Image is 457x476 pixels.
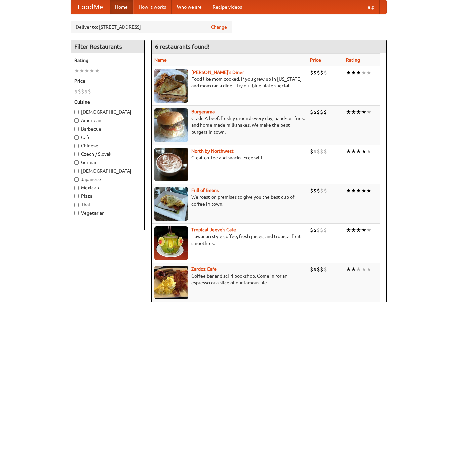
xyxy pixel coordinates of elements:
[346,108,351,116] li: ★
[317,148,320,155] li: $
[94,67,100,74] li: ★
[74,169,79,173] input: [DEMOGRAPHIC_DATA]
[154,154,305,161] p: Great coffee and snacks. Free wifi.
[346,226,351,234] li: ★
[74,118,79,123] input: American
[74,135,79,140] input: Cafe
[317,187,320,194] li: $
[366,69,371,76] li: ★
[74,159,141,166] label: German
[154,266,188,299] img: zardoz.jpg
[74,184,141,191] label: Mexican
[74,88,78,95] li: $
[356,69,361,76] li: ★
[74,203,79,207] input: Thai
[361,266,366,273] li: ★
[74,186,79,190] input: Mexican
[320,69,323,76] li: $
[356,148,361,155] li: ★
[310,266,313,273] li: $
[74,134,141,141] label: Cafe
[356,266,361,273] li: ★
[74,176,141,183] label: Japanese
[74,67,79,74] li: ★
[74,194,79,198] input: Pizza
[361,108,366,116] li: ★
[74,117,141,124] label: American
[191,109,215,114] b: Burgerama
[320,226,323,234] li: $
[74,110,79,114] input: [DEMOGRAPHIC_DATA]
[310,226,313,234] li: $
[366,266,371,273] li: ★
[74,152,79,156] input: Czech / Slovak
[74,177,79,182] input: Japanese
[320,187,323,194] li: $
[313,108,317,116] li: $
[79,67,84,74] li: ★
[320,266,323,273] li: $
[351,108,356,116] li: ★
[310,57,321,63] a: Price
[359,0,380,14] a: Help
[84,88,88,95] li: $
[346,187,351,194] li: ★
[74,127,79,131] input: Barbecue
[74,160,79,165] input: German
[74,211,79,215] input: Vegetarian
[211,24,227,30] a: Change
[154,233,305,247] p: Hawaiian style coffee, fresh juices, and tropical fruit smoothies.
[74,109,141,115] label: [DEMOGRAPHIC_DATA]
[155,43,210,50] ng-pluralize: 6 restaurants found!
[323,69,327,76] li: $
[323,226,327,234] li: $
[71,40,144,53] h4: Filter Restaurants
[323,108,327,116] li: $
[317,108,320,116] li: $
[310,108,313,116] li: $
[356,187,361,194] li: ★
[78,88,81,95] li: $
[154,148,188,181] img: north.jpg
[154,115,305,135] p: Grade A beef, freshly ground every day, hand-cut fries, and home-made milkshakes. We make the bes...
[191,227,236,232] a: Tropical Jeeve's Cafe
[191,148,234,154] a: North by Northwest
[172,0,207,14] a: Who we are
[361,148,366,155] li: ★
[191,188,219,193] a: Full of Beans
[191,70,244,75] a: [PERSON_NAME]'s Diner
[361,187,366,194] li: ★
[356,226,361,234] li: ★
[346,69,351,76] li: ★
[154,69,188,103] img: sallys.jpg
[74,125,141,132] label: Barbecue
[133,0,172,14] a: How it works
[74,151,141,157] label: Czech / Slovak
[154,194,305,207] p: We roast on premises to give you the best cup of coffee in town.
[356,108,361,116] li: ★
[89,67,94,74] li: ★
[366,226,371,234] li: ★
[74,142,141,149] label: Chinese
[323,187,327,194] li: $
[81,88,84,95] li: $
[74,201,141,208] label: Thai
[320,108,323,116] li: $
[366,108,371,116] li: ★
[154,187,188,221] img: beans.jpg
[351,69,356,76] li: ★
[74,193,141,199] label: Pizza
[191,266,217,272] a: Zardoz Cafe
[154,108,188,142] img: burgerama.jpg
[154,272,305,286] p: Coffee bar and sci-fi bookshop. Come in for an espresso or a slice of our famous pie.
[71,21,232,33] div: Deliver to: [STREET_ADDRESS]
[74,168,141,174] label: [DEMOGRAPHIC_DATA]
[74,57,141,64] h5: Rating
[154,76,305,89] p: Food like mom cooked, if you grew up in [US_STATE] and mom ran a diner. Try our blue plate special!
[346,57,360,63] a: Rating
[74,99,141,105] h5: Cuisine
[310,69,313,76] li: $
